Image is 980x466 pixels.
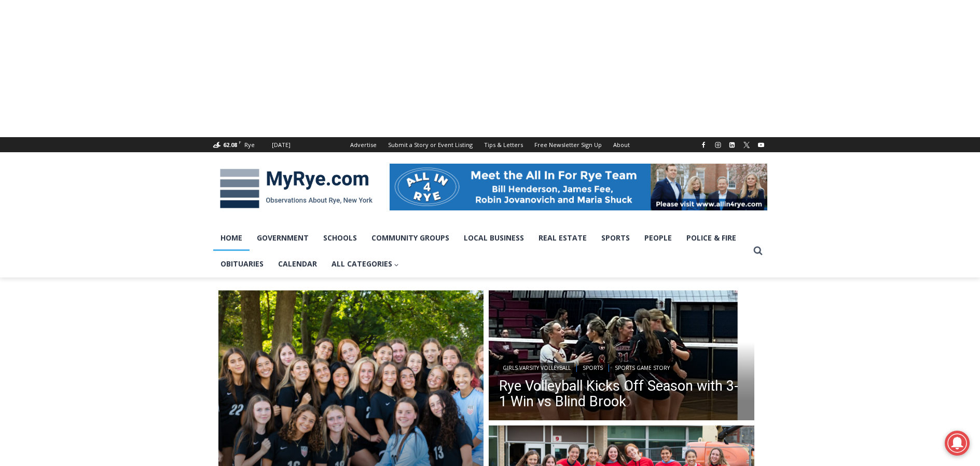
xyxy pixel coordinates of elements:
a: All Categories [324,251,407,277]
a: Police & Fire [679,225,743,251]
a: About [608,137,636,152]
a: People [637,225,679,251]
a: Linkedin [726,139,738,151]
nav: Primary Navigation [213,225,749,277]
div: [DATE] [272,140,291,150]
img: All in for Rye [390,164,767,210]
a: Calendar [271,251,324,277]
a: Schools [316,225,364,251]
a: Tips & Letters [478,137,529,152]
a: Facebook [697,139,710,151]
a: Government [250,225,316,251]
a: Rye Volleyball Kicks Off Season with 3-1 Win vs Blind Brook [499,378,744,409]
a: Sports Game Story [611,363,673,373]
a: Submit a Story or Event Listing [382,137,478,152]
a: Community Groups [364,225,457,251]
a: Girls Varsity Volleyball [499,363,574,373]
div: | | [499,361,744,373]
a: Obituaries [213,251,271,277]
button: View Search Form [749,242,767,260]
div: Rye [244,140,255,150]
a: Advertise [344,137,382,152]
span: All Categories [332,258,399,270]
a: Instagram [712,139,724,151]
span: F [239,139,241,145]
a: Read More Rye Volleyball Kicks Off Season with 3-1 Win vs Blind Brook [489,290,754,423]
img: MyRye.com [213,162,379,216]
a: Sports [579,363,606,373]
a: Sports [594,225,637,251]
nav: Secondary Navigation [344,137,636,152]
span: 62.08 [223,141,237,149]
a: Home [213,225,250,251]
a: Free Newsletter Sign Up [529,137,608,152]
img: (PHOTO: The Rye Volleyball team huddles during the first set against Harrison on Thursday, Octobe... [489,290,754,423]
a: Real Estate [531,225,594,251]
a: Local Business [457,225,531,251]
a: X [740,139,753,151]
a: YouTube [755,139,767,151]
